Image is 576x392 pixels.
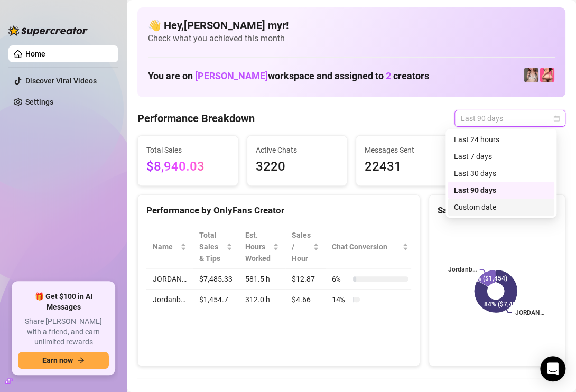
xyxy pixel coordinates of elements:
div: Custom date [448,199,554,216]
span: Active Chats [256,144,339,156]
span: Name [153,241,178,253]
th: Name [146,225,193,269]
div: Est. Hours Worked [245,229,271,264]
span: Check what you achieved this month [148,33,555,44]
div: Last 90 days [448,182,554,199]
img: Jordanb [540,68,554,82]
td: $1,454.7 [193,290,239,310]
img: JORDAN [524,68,538,82]
span: [PERSON_NAME] [195,70,268,81]
div: Last 24 hours [454,134,548,145]
td: Jordanb… [146,290,193,310]
span: Chat Conversion [332,241,400,253]
div: Last 7 days [448,148,554,165]
span: Sales / Hour [292,229,311,264]
span: arrow-right [77,357,85,364]
div: Performance by OnlyFans Creator [146,203,411,218]
span: 3220 [256,157,339,177]
td: JORDAN… [146,269,193,290]
img: logo-BBDzfeDw.svg [8,25,88,36]
th: Chat Conversion [326,225,415,269]
th: Total Sales & Tips [193,225,239,269]
div: Last 90 days [454,184,548,196]
td: $4.66 [285,290,326,310]
h4: Performance Breakdown [137,111,255,126]
span: build [5,377,13,385]
td: 581.5 h [239,269,285,290]
div: Last 30 days [454,167,548,179]
span: 14 % [332,294,349,305]
h1: You are on workspace and assigned to creators [148,70,429,82]
text: JORDAN… [515,309,544,316]
span: 🎁 Get $100 in AI Messages [18,292,109,312]
span: Share [PERSON_NAME] with a friend, and earn unlimited rewards [18,316,109,348]
th: Sales / Hour [285,225,326,269]
td: $12.87 [285,269,326,290]
span: Earn now [42,356,73,365]
span: $8,940.03 [146,157,229,177]
div: Last 7 days [454,151,548,162]
div: Sales by OnlyFans Creator [438,203,556,218]
a: Home [25,50,45,58]
div: Custom date [454,201,548,213]
span: 22431 [365,157,448,177]
td: 312.0 h [239,290,285,310]
button: Earn nowarrow-right [18,352,109,369]
text: Jordanb… [448,266,476,274]
span: 2 [386,70,391,81]
span: calendar [553,115,560,122]
a: Settings [25,98,53,106]
div: Last 30 days [448,165,554,182]
div: Open Intercom Messenger [540,356,565,381]
h4: 👋 Hey, [PERSON_NAME] myr ! [148,18,555,33]
span: Messages Sent [365,144,448,156]
td: $7,485.33 [193,269,239,290]
span: 6 % [332,273,349,285]
span: Last 90 days [461,110,559,126]
a: Discover Viral Videos [25,77,97,85]
div: Last 24 hours [448,131,554,148]
span: Total Sales & Tips [199,229,224,264]
span: Total Sales [146,144,229,156]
